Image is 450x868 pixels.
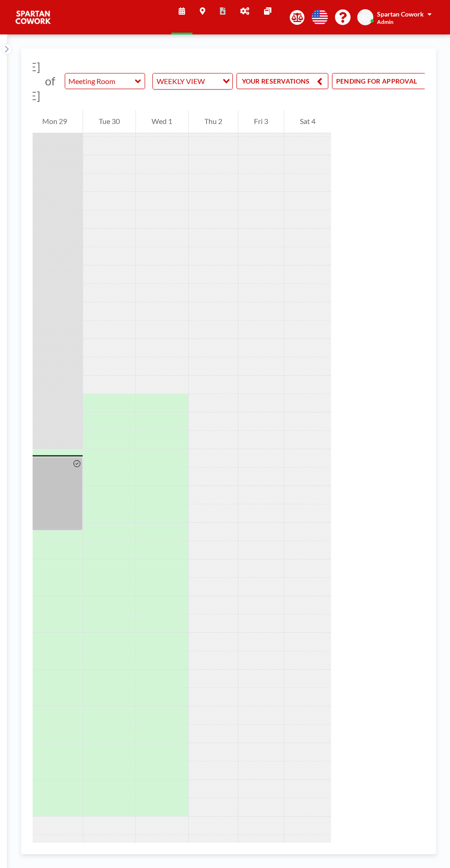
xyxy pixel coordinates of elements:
[155,75,207,87] span: WEEKLY VIEW
[189,110,238,133] div: Thu 2
[153,73,232,89] div: Search for option
[332,73,434,89] button: PENDING FOR APPROVAL
[284,110,331,133] div: Sat 4
[83,110,135,133] div: Tue 30
[377,18,394,25] span: Admin
[208,75,217,87] input: Search for option
[27,110,83,133] div: Mon 29
[65,73,135,89] input: Meeting Room
[136,110,188,133] div: Wed 1
[236,73,328,89] button: YOUR RESERVATIONS
[361,13,369,22] span: SC
[238,110,284,133] div: Fri 3
[45,74,55,88] span: of
[377,10,424,18] span: Spartan Cowork
[15,8,51,27] img: organization-logo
